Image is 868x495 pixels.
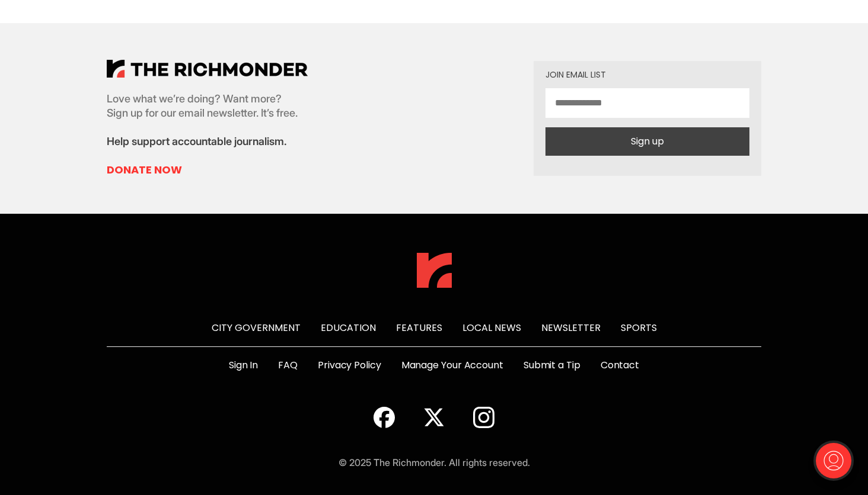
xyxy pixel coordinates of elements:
[107,60,308,78] img: The Richmonder Logo
[601,358,639,372] a: Contact
[806,437,868,495] iframe: portal-trigger
[321,321,376,335] a: Education
[396,321,442,335] a: Features
[212,321,301,335] a: City Government
[545,127,749,156] button: Sign up
[318,358,381,372] a: Privacy Policy
[541,321,601,335] a: Newsletter
[524,358,580,372] a: Submit a Tip
[107,92,308,120] p: Love what we’re doing? Want more? Sign up for our email newsletter. It’s free.
[462,321,521,335] a: Local News
[229,358,258,372] a: Sign In
[401,358,503,372] a: Manage Your Account
[339,455,530,470] div: © 2025 The Richmonder. All rights reserved.
[107,163,308,177] a: Donate Now
[278,358,298,372] a: FAQ
[545,70,749,79] div: Join email list
[621,321,657,335] a: Sports
[107,134,308,149] p: Help support accountable journalism.
[417,253,452,288] img: The Richmonder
